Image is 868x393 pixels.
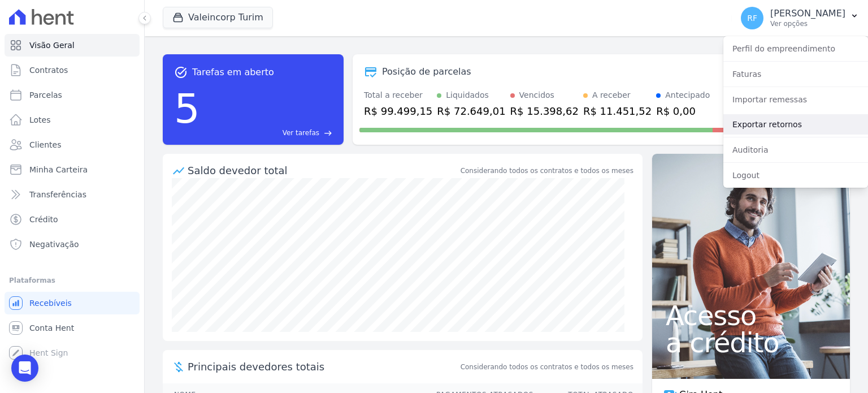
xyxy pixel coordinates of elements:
a: Ver tarefas east [205,128,332,138]
span: Considerando todos os contratos e todos os meses [461,362,633,372]
div: Vencidos [519,89,554,101]
span: Recebíveis [29,297,72,309]
a: Conta Hent [5,317,140,339]
a: Logout [723,165,868,185]
div: R$ 99.499,15 [364,103,432,119]
div: Antecipado [665,89,710,101]
div: R$ 0,00 [656,103,710,119]
span: Lotes [29,114,51,126]
span: Negativação [29,239,79,250]
a: Contratos [5,59,140,81]
span: Visão Geral [29,40,75,51]
span: east [324,129,332,137]
a: Minha Carteira [5,158,140,181]
p: [PERSON_NAME] [770,8,845,19]
span: Principais devedores totais [188,359,458,374]
span: RF [747,14,757,22]
div: Saldo devedor total [188,163,458,178]
span: Crédito [29,214,58,225]
div: R$ 11.451,52 [583,103,652,119]
a: Importar remessas [723,89,868,110]
span: task_alt [174,66,188,79]
a: Crédito [5,208,140,231]
a: Faturas [723,64,868,84]
span: Ver tarefas [283,128,319,138]
div: Liquidados [446,89,489,101]
a: Lotes [5,109,140,131]
div: Posição de parcelas [382,65,471,79]
a: Parcelas [5,84,140,106]
div: Total a receber [364,89,432,101]
a: Visão Geral [5,34,140,57]
a: Recebíveis [5,292,140,314]
div: Plataformas [9,274,135,287]
span: Tarefas em aberto [192,66,274,79]
div: 5 [174,79,200,138]
a: Perfil do empreendimento [723,38,868,59]
span: a crédito [666,329,836,356]
p: Ver opções [770,19,845,28]
div: R$ 15.398,62 [510,103,579,119]
span: Minha Carteira [29,164,88,175]
button: RF [PERSON_NAME] Ver opções [732,2,868,34]
span: Conta Hent [29,322,74,334]
a: Negativação [5,233,140,256]
span: Parcelas [29,89,62,101]
span: Acesso [666,302,836,329]
div: R$ 72.649,01 [437,103,505,119]
div: A receber [592,89,631,101]
a: Transferências [5,183,140,206]
span: Transferências [29,189,86,200]
a: Exportar retornos [723,114,868,135]
div: Considerando todos os contratos e todos os meses [461,166,633,176]
a: Clientes [5,133,140,156]
span: Contratos [29,64,68,76]
button: Valeincorp Turim [163,7,273,28]
div: Open Intercom Messenger [11,355,38,382]
span: Clientes [29,139,61,150]
a: Auditoria [723,140,868,160]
